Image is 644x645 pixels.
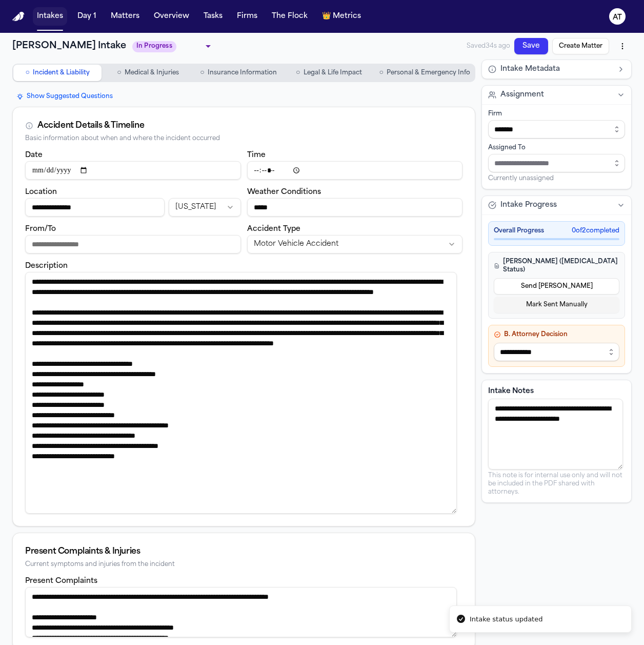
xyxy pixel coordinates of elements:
button: Send [PERSON_NAME] [494,278,619,295]
label: Present Complaints [25,577,97,585]
button: Go to Legal & Life Impact [285,65,373,81]
textarea: Incident description [25,272,457,514]
button: Show Suggested Questions [12,90,117,103]
a: Home [12,12,25,22]
img: Finch Logo [12,12,25,22]
span: Incident & Liability [33,69,90,77]
label: From/To [25,225,56,233]
div: Firm [488,110,625,118]
textarea: Intake notes [488,399,623,470]
label: Accident Type [247,225,300,233]
span: ○ [25,68,29,78]
label: Weather Conditions [247,188,321,196]
input: Weather conditions [247,198,463,217]
div: Assigned To [488,144,625,152]
span: ○ [200,68,204,78]
span: 0 of 2 completed [572,227,619,235]
label: Time [247,151,266,159]
div: Present Complaints & Injuries [25,545,462,558]
textarea: Present complaints [25,587,457,637]
button: Intake Metadata [482,60,631,79]
button: Go to Personal & Emergency Info [375,65,474,81]
div: Intake status updated [470,614,542,624]
span: Legal & Life Impact [304,69,362,77]
span: Medical & Injuries [125,69,179,77]
div: Basic information about when and where the incident occurred [25,135,462,143]
h4: [PERSON_NAME] ([MEDICAL_DATA] Status) [494,258,619,274]
div: Accident Details & Timeline [37,120,144,132]
button: Go to Insurance Information [194,65,283,81]
span: Intake Progress [500,200,557,210]
button: Tasks [199,7,227,26]
p: This note is for internal use only and will not be included in the PDF shared with attorneys. [488,472,625,496]
span: Intake Metadata [500,64,560,74]
button: Go to Incident & Liability [13,65,102,81]
button: Assignment [482,86,631,104]
span: Assignment [500,90,544,100]
input: From/To destination [25,235,241,253]
button: Day 1 [73,7,100,26]
span: Personal & Emergency Info [387,69,470,77]
button: Intakes [33,7,67,26]
button: Overview [150,7,193,26]
span: Overall Progress [494,227,544,235]
label: Location [25,188,57,196]
input: Assign to staff member [488,154,625,172]
input: Select firm [488,120,625,139]
input: Incident location [25,198,165,217]
span: ○ [296,68,300,78]
span: ○ [117,68,121,78]
span: Insurance Information [208,69,277,77]
button: Mark Sent Manually [494,297,619,313]
label: Description [25,262,68,270]
button: Matters [107,7,144,26]
label: Intake Notes [488,386,625,397]
label: Date [25,151,43,159]
button: Go to Medical & Injuries [104,65,192,81]
button: Intake Progress [482,196,631,214]
button: Incident state [169,198,240,217]
span: Currently unassigned [488,174,554,183]
button: Firms [233,7,261,26]
div: Current symptoms and injuries from the incident [25,561,462,569]
button: crownMetrics [318,7,365,26]
h4: B. Attorney Decision [494,330,619,339]
input: Incident date [25,161,241,180]
button: The Flock [268,7,312,26]
span: ○ [379,68,384,78]
input: Incident time [247,161,463,180]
